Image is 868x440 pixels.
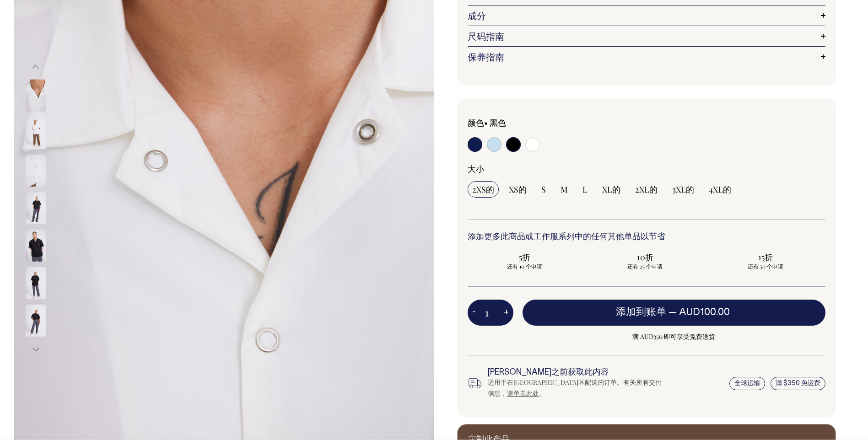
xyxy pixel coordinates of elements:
[468,181,499,198] input: 2XS的
[468,249,582,274] input: 5折 还有 10 个申请
[29,339,43,360] button: 下一个
[468,51,826,62] a: 保养指南
[472,252,578,263] span: 5折
[468,10,826,21] a: 成分
[468,31,826,42] a: 尺码指南
[556,181,572,198] input: M
[672,184,694,195] span: 3XL的
[509,184,527,195] span: XS的
[468,163,826,174] div: 大小
[484,117,488,128] span: •
[26,80,46,112] img: 灰白色
[488,368,663,377] h6: [PERSON_NAME]之前获取此内容
[523,331,826,342] span: 满 AUD350 即可享受免费送货
[709,184,731,195] span: 4XL的
[712,263,818,271] span: 还有 50 个申请
[26,305,46,337] img: 黑
[669,308,732,317] span: —
[541,184,546,195] span: S
[523,300,826,325] button: 添加到账单 —AUD100.00
[534,233,558,241] a: 工作服
[507,389,539,397] a: 请单击此处
[631,181,662,198] input: 2XL的
[537,181,550,198] input: S
[26,267,46,299] img: 黑
[708,249,823,274] input: 15折 还有 50 个申请
[29,56,43,77] button: 以前
[468,304,480,322] button: -
[504,181,531,198] input: XS的
[26,230,46,262] img: 黑
[468,117,506,128] font: 颜色
[668,181,699,198] input: 3XL的
[26,117,46,149] img: 灰白色
[499,304,513,322] button: +
[582,184,588,195] span: L
[26,192,46,224] img: 黑
[472,263,578,271] span: 还有 10 个申请
[598,181,625,198] input: XL的
[26,155,46,187] img: 灰白色
[561,184,568,195] span: M
[704,181,736,198] input: 4XL的
[490,117,506,128] label: 黑色
[712,252,818,263] span: 15折
[472,184,494,195] span: 2XS的
[635,184,658,195] span: 2XL的
[488,377,663,399] div: 适用于在[GEOGRAPHIC_DATA]区配送的订单。有关所有交付信息， 。
[592,263,698,271] span: 还有 25 个申请
[588,249,702,274] input: 10折 还有 25 个申请
[592,252,698,263] span: 10折
[468,233,826,242] h6: 添加更多此商品或 系列中的任何其他单品以节省
[578,181,592,198] input: L
[602,184,620,195] span: XL的
[679,308,730,317] span: AUD100.00
[616,308,666,317] span: 添加到账单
